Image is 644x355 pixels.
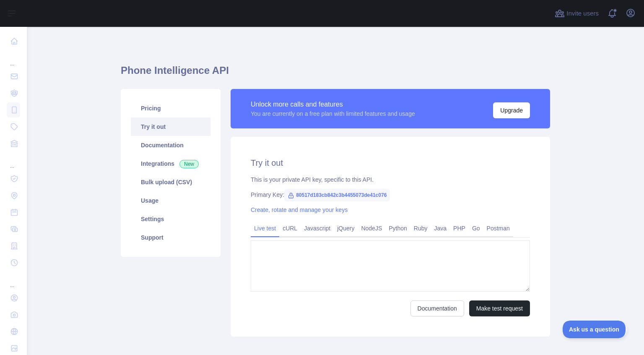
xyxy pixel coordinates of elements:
[7,272,20,289] div: ...
[301,222,334,235] a: Javascript
[131,117,210,136] a: Try it out
[493,102,530,118] button: Upgrade
[385,222,410,235] a: Python
[251,110,415,118] div: You are currently on a free plan with limited features and usage
[358,222,385,235] a: NodeJS
[450,222,469,235] a: PHP
[131,136,210,154] a: Documentation
[553,7,600,20] button: Invite users
[131,99,210,117] a: Pricing
[431,222,450,235] a: Java
[469,300,530,316] button: Make test request
[251,206,348,213] a: Create, rotate and manage your keys
[566,9,599,18] span: Invite users
[121,64,550,84] h1: Phone Intelligence API
[483,222,513,235] a: Postman
[251,99,415,110] div: Unlock more calls and features
[7,50,20,67] div: ...
[279,222,301,235] a: cURL
[563,321,627,338] iframe: Toggle Customer Support
[251,191,530,199] div: Primary Key:
[410,222,431,235] a: Ruby
[334,222,358,235] a: jQuery
[7,153,20,170] div: ...
[251,157,530,169] h2: Try it out
[251,175,530,184] div: This is your private API key, specific to this API.
[251,222,279,235] a: Live test
[131,154,210,173] a: Integrations New
[131,228,210,247] a: Support
[284,189,390,201] span: 80517d183cb842c3b4455073de41c076
[131,210,210,228] a: Settings
[131,173,210,191] a: Bulk upload (CSV)
[410,300,464,316] a: Documentation
[469,222,483,235] a: Go
[131,191,210,210] a: Usage
[179,160,199,168] span: New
